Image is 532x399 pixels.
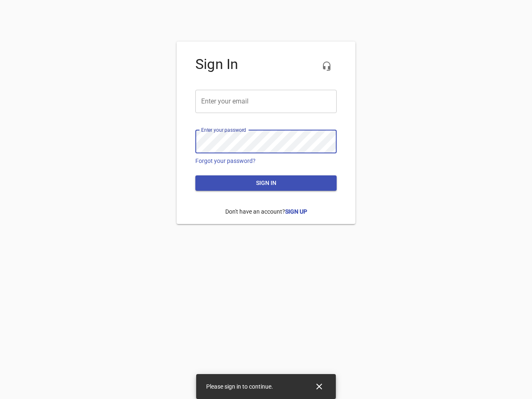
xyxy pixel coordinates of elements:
p: Don't have an account? [195,201,337,222]
a: Forgot your password? [195,158,256,164]
a: Sign Up [285,208,307,215]
button: Close [309,377,329,397]
span: Sign in [202,178,330,188]
iframe: Chat [350,94,526,393]
h4: Sign In [195,56,337,73]
span: Please sign in to continue. [206,383,273,390]
button: Sign in [195,175,337,191]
